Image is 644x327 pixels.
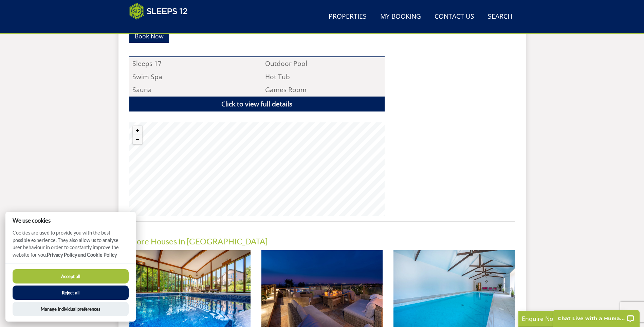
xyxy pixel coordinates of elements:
[485,9,515,24] a: Search
[13,302,129,316] button: Manage Individual preferences
[129,57,252,70] li: Sleeps 17
[432,9,477,24] a: Contact Us
[47,252,117,258] a: Privacy Policy and Cookie Policy
[549,306,644,327] iframe: LiveChat chat widget
[5,217,136,224] h2: We use cookies
[326,9,369,24] a: Properties
[5,229,136,263] p: Cookies are used to provide you with the best possible experience. They also allow us to analyse ...
[262,57,385,70] li: Outdoor Pool
[133,135,142,144] button: Zoom out
[133,126,142,135] button: Zoom in
[129,29,169,42] a: Book Now
[129,97,385,112] a: Click to view full details
[522,314,624,323] p: Enquire Now
[129,3,188,20] img: Sleeps 12
[13,286,129,300] button: Reject all
[262,70,385,83] li: Hot Tub
[129,122,385,216] canvas: Map
[126,24,197,30] iframe: Customer reviews powered by Trustpilot
[262,83,385,96] li: Games Room
[129,236,268,246] a: More Houses in [GEOGRAPHIC_DATA]
[129,83,252,96] li: Sauna
[13,269,129,283] button: Accept all
[129,70,252,83] li: Swim Spa
[378,9,424,24] a: My Booking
